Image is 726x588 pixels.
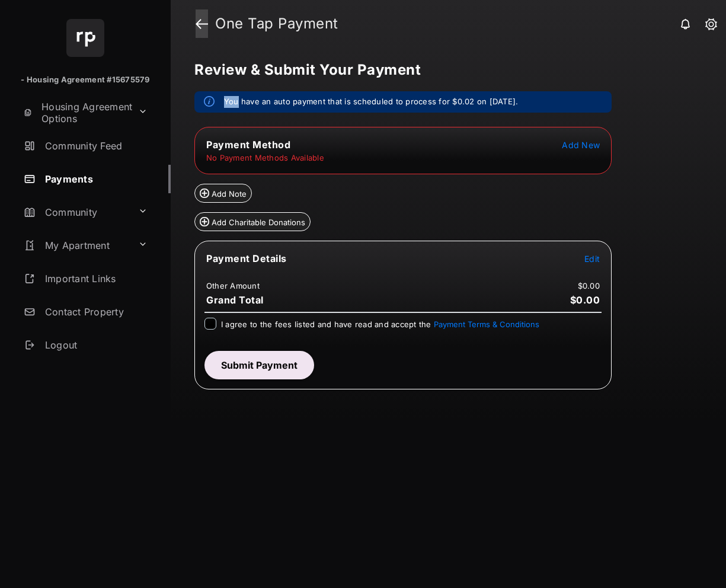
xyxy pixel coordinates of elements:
[562,139,600,151] button: Add New
[19,331,171,359] a: Logout
[204,351,314,379] button: Submit Payment
[221,319,539,329] span: I agree to the fees listed and have read and accept the
[562,140,600,150] span: Add New
[19,298,171,326] a: Contact Property
[19,264,152,293] a: Important Links
[206,280,260,291] td: Other Amount
[19,132,171,160] a: Community Feed
[570,294,600,306] span: $0.00
[19,165,171,193] a: Payments
[21,74,149,86] p: - Housing Agreement #15675579
[19,231,133,260] a: My Apartment
[215,17,338,31] strong: One Tap Payment
[66,19,104,57] img: svg+xml;base64,PHN2ZyB4bWxucz0iaHR0cDovL3d3dy53My5vcmcvMjAwMC9zdmciIHdpZHRoPSI2NCIgaGVpZ2h0PSI2NC...
[577,280,600,291] td: $0.00
[194,184,252,203] button: Add Note
[19,98,133,127] a: Housing Agreement Options
[224,96,518,108] em: You have an auto payment that is scheduled to process for $0.02 on [DATE].
[206,152,325,163] td: No Payment Methods Available
[194,212,311,231] button: Add Charitable Donations
[19,198,133,226] a: Community
[206,294,264,306] span: Grand Total
[584,253,600,264] button: Edit
[584,254,600,264] span: Edit
[206,139,290,151] span: Payment Method
[194,63,693,77] h5: Review & Submit Your Payment
[206,253,287,264] span: Payment Details
[434,319,539,329] button: I agree to the fees listed and have read and accept the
